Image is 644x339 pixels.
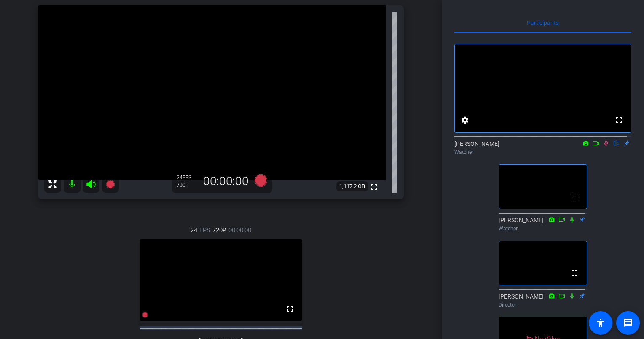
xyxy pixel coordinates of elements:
[499,225,587,232] div: Watcher
[527,20,559,26] span: Participants
[228,226,251,235] span: 00:00:00
[499,301,587,309] div: Director
[177,174,198,181] div: 24
[182,175,191,180] span: FPS
[569,268,580,278] mat-icon: fullscreen
[198,174,254,188] div: 00:00:00
[285,304,295,314] mat-icon: fullscreen
[460,115,470,125] mat-icon: settings
[454,148,631,156] div: Watcher
[199,226,210,235] span: FPS
[369,182,379,192] mat-icon: fullscreen
[569,191,580,202] mat-icon: fullscreen
[623,318,633,328] mat-icon: message
[454,140,631,156] div: [PERSON_NAME]
[499,292,587,309] div: [PERSON_NAME]
[499,216,587,232] div: [PERSON_NAME]
[336,181,368,191] span: 1,117.2 GB
[596,318,606,328] mat-icon: accessibility
[614,115,624,125] mat-icon: fullscreen
[212,226,226,235] span: 720P
[191,226,197,235] span: 24
[177,182,198,188] div: 720P
[611,139,621,147] mat-icon: flip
